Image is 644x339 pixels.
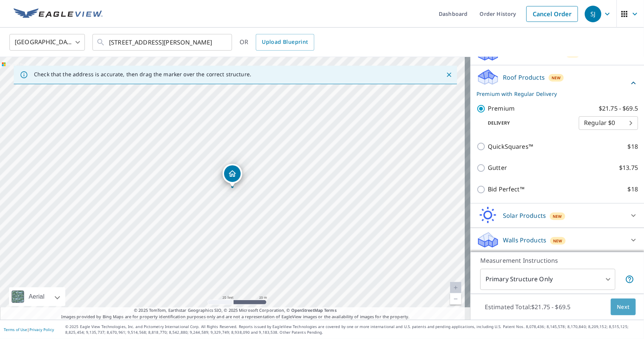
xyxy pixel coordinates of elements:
p: Solar Products [503,211,546,220]
p: © 2025 Eagle View Technologies, Inc. and Pictometry International Corp. All Rights Reserved. Repo... [65,324,640,335]
p: Premium with Regular Delivery [476,90,629,98]
a: Upload Blueprint [256,34,314,51]
a: Current Level 20, Zoom Out [450,293,461,305]
div: Dropped pin, building 1, Residential property, 4365 Arba Pike Richmond, IN 47374 [223,164,242,187]
p: $18 [628,185,638,194]
div: Aerial [26,287,47,306]
a: Current Level 20, Zoom In Disabled [450,282,461,293]
a: Privacy Policy [29,327,54,332]
div: OR [240,34,314,51]
p: Bid Perfect™ [488,185,524,194]
input: Search by address or latitude-longitude [109,32,217,53]
p: Check that the address is accurate, then drag the marker over the correct structure. [34,71,251,78]
p: Gutter [488,163,507,173]
a: Cancel Order [526,6,578,22]
span: New [553,213,562,219]
a: Terms of Use [4,327,27,332]
p: Premium [488,104,515,113]
a: OpenStreetMap [291,307,323,313]
p: Walls Products [503,236,546,245]
span: New [552,75,561,81]
img: EV Logo [14,8,103,20]
div: Primary Structure Only [480,269,615,290]
span: Your report will include only the primary structure on the property. For example, a detached gara... [625,275,634,284]
p: | [4,327,54,332]
p: QuickSquares™ [488,142,533,151]
div: Solar ProductsNew [476,206,638,225]
div: [GEOGRAPHIC_DATA] [9,32,85,53]
a: Terms [324,307,337,313]
div: Aerial [9,287,65,306]
p: $21.75 - $69.5 [599,104,638,113]
p: $13.75 [619,163,638,173]
button: Close [444,70,454,80]
p: Delivery [476,120,579,126]
button: Next [611,299,636,316]
p: Roof Products [503,73,545,82]
span: New [553,238,563,244]
span: Next [617,302,630,312]
div: Regular $0 [579,112,638,134]
p: Measurement Instructions [480,256,634,265]
span: © 2025 TomTom, Earthstar Geographics SIO, © 2025 Microsoft Corporation, © [134,307,337,314]
p: $18 [628,142,638,151]
div: SJ [585,6,601,22]
div: Roof ProductsNewPremium with Regular Delivery [476,68,638,98]
span: Upload Blueprint [262,37,308,47]
div: Walls ProductsNew [476,231,638,249]
p: Estimated Total: $21.75 - $69.5 [479,299,577,315]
